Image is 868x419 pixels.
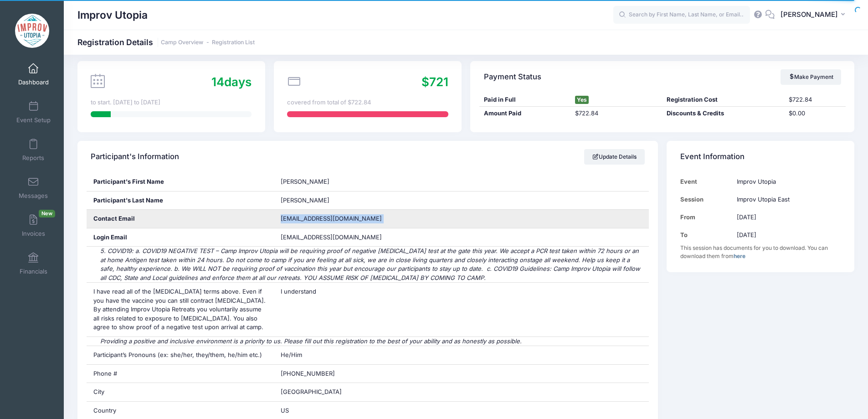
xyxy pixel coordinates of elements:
h1: Registration Details [77,37,255,47]
div: to start. [DATE] to [DATE] [91,98,252,107]
a: here [734,253,745,259]
div: Participant’s Pronouns (ex: she/her, they/them, he/him etc.) [87,346,274,364]
span: Yes [575,96,589,104]
div: Paid in Full [479,95,571,104]
a: Dashboard [12,58,55,90]
div: Contact Email [87,210,274,228]
div: Amount Paid [479,109,571,118]
span: [EMAIL_ADDRESS][DOMAIN_NAME] [281,233,395,242]
div: Participant's First Name [87,173,274,191]
span: [PHONE_NUMBER] [281,370,335,377]
div: Registration Cost [663,95,785,104]
td: Event [680,173,733,191]
h4: Participant's Information [91,144,179,170]
div: covered from total of $722.84 [287,98,448,107]
a: Registration List [212,39,255,46]
a: Messages [12,172,55,204]
a: Make Payment [781,69,841,85]
div: Phone # [87,365,274,383]
td: Improv Utopia [733,173,841,191]
div: days [211,73,252,91]
h1: Improv Utopia [77,5,148,26]
td: Session [680,191,733,208]
a: Update Details [584,149,645,165]
div: Discounts & Credits [663,109,785,118]
span: Reports [22,154,44,162]
div: This session has documents for you to download. You can download them from [680,244,841,260]
div: Login Email [87,228,274,247]
img: Improv Utopia [15,14,49,48]
span: Invoices [22,230,45,238]
td: From [680,208,733,226]
div: $722.84 [785,95,846,104]
td: To [680,226,733,244]
span: Dashboard [18,78,49,86]
span: $721 [421,75,448,89]
span: Event Setup [16,116,51,124]
div: 5. COVID19: a. COVID19 NEGATIVE TEST – Camp Improv Utopia will be requiring proof of negative [ME... [87,247,649,282]
div: I have read all of the [MEDICAL_DATA] terms above. Even if you have the vaccine you can still con... [87,283,274,336]
a: Financials [12,248,55,279]
h4: Event Information [680,144,745,170]
a: Reports [12,134,55,166]
span: [GEOGRAPHIC_DATA] [281,388,342,395]
span: Financials [20,268,47,275]
div: $0.00 [785,109,846,118]
span: [PERSON_NAME] [281,197,329,204]
div: Participant's Last Name [87,191,274,210]
span: New [39,210,55,217]
a: Event Setup [12,96,55,128]
td: [DATE] [733,226,841,244]
span: [EMAIL_ADDRESS][DOMAIN_NAME] [281,215,382,222]
span: I understand [281,288,316,295]
input: Search by First Name, Last Name, or Email... [613,6,750,24]
td: Improv Utopia East [733,191,841,208]
span: [PERSON_NAME] [781,10,838,20]
span: [PERSON_NAME] [281,178,329,185]
span: 14 [211,75,224,89]
button: [PERSON_NAME] [775,5,854,26]
h4: Payment Status [484,64,541,90]
a: Camp Overview [161,39,203,46]
div: Providing a positive and inclusive environment is a priority to us. Please fill out this registra... [87,337,649,346]
span: He/Him [281,351,302,358]
a: InvoicesNew [12,210,55,242]
span: US [281,407,289,414]
td: [DATE] [733,208,841,226]
div: $722.84 [571,109,663,118]
div: City [87,383,274,401]
span: Messages [19,192,48,200]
